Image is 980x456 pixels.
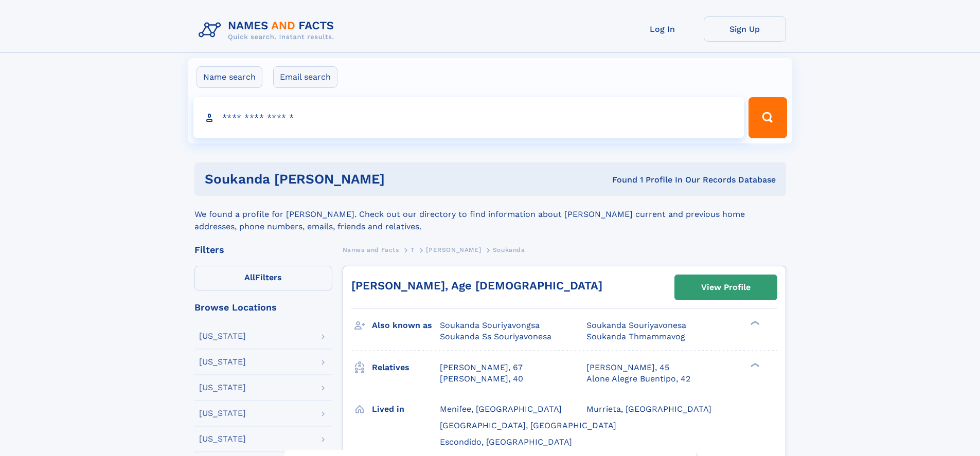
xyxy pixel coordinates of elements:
[426,243,481,256] a: [PERSON_NAME]
[197,66,262,88] label: Name search
[440,362,523,373] a: [PERSON_NAME], 67
[586,320,686,330] span: Soukanda Souriyavonesa
[748,320,760,326] div: ❯
[199,332,246,340] div: [US_STATE]
[748,361,760,368] div: ❯
[440,421,616,430] span: [GEOGRAPHIC_DATA], [GEOGRAPHIC_DATA]
[194,266,332,290] label: Filters
[194,16,343,44] img: Logo Names and Facts
[199,358,246,366] div: [US_STATE]
[411,243,415,256] a: T
[372,317,440,334] h3: Also known as
[199,384,246,392] div: [US_STATE]
[372,359,440,376] h3: Relatives
[372,400,440,418] h3: Lived in
[675,275,777,300] a: View Profile
[205,173,498,186] h1: Soukanda [PERSON_NAME]
[273,66,337,88] label: Email search
[749,97,787,138] button: Search Button
[440,373,523,385] a: [PERSON_NAME], 40
[701,276,751,299] div: View Profile
[194,245,332,254] div: Filters
[586,362,669,373] a: [PERSON_NAME], 45
[194,196,786,233] div: We found a profile for [PERSON_NAME]. Check out our directory to find information about [PERSON_N...
[440,332,551,341] span: Soukanda Ss Souriyavonesa
[586,404,711,414] span: Murrieta, [GEOGRAPHIC_DATA]
[498,174,776,186] div: Found 1 Profile In Our Records Database
[493,246,525,253] span: Soukanda
[351,279,602,292] a: [PERSON_NAME], Age [DEMOGRAPHIC_DATA]
[244,272,255,282] span: All
[426,246,481,253] span: [PERSON_NAME]
[440,320,540,330] span: Soukanda Souriyavongsa
[586,332,685,341] span: Soukanda Thmammavog
[199,435,246,443] div: [US_STATE]
[440,437,572,447] span: Escondido, [GEOGRAPHIC_DATA]
[621,16,704,42] a: Log In
[194,303,332,312] div: Browse Locations
[704,16,786,42] a: Sign Up
[586,373,690,385] a: Alone Alegre Buentipo, 42
[411,246,415,253] span: T
[193,97,744,138] input: search input
[440,404,562,414] span: Menifee, [GEOGRAPHIC_DATA]
[343,243,399,256] a: Names and Facts
[199,409,246,417] div: [US_STATE]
